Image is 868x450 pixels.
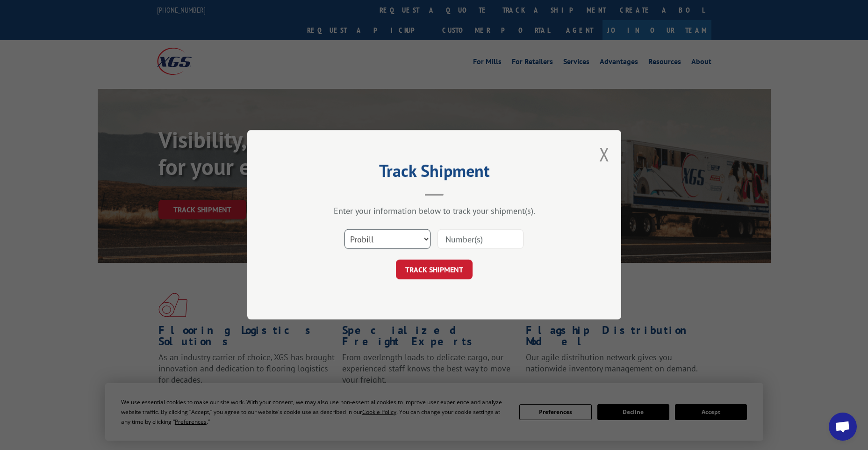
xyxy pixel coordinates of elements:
button: Close modal [599,142,610,167]
h2: Track Shipment [294,164,574,182]
div: Open chat [829,413,857,441]
input: Number(s) [438,230,524,249]
div: Enter your information below to track your shipment(s). [294,206,574,217]
button: TRACK SHIPMENT [396,260,473,280]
